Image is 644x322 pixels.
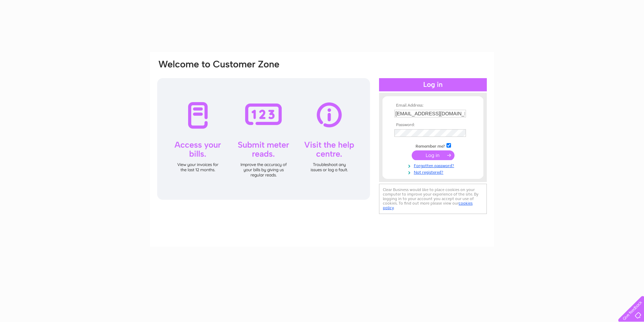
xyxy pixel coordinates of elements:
div: Clear Business would like to place cookies on your computer to improve your experience of the sit... [379,184,487,214]
td: Remember me? [393,142,473,149]
a: Forgotten password? [394,162,473,168]
th: Password: [393,123,473,127]
a: cookies policy [383,201,473,210]
a: Not registered? [394,168,473,175]
th: Email Address: [393,103,473,108]
input: Submit [412,150,454,160]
